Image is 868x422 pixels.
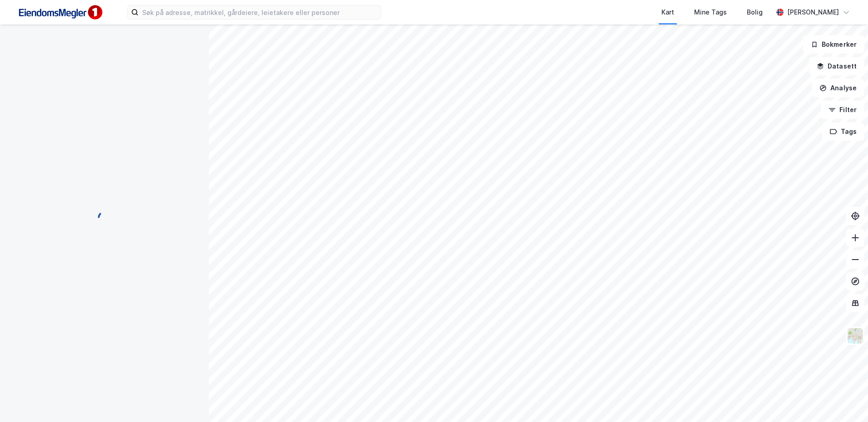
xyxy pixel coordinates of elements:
[847,327,864,344] img: Z
[809,57,864,75] button: Datasett
[138,5,381,19] input: Søk på adresse, matrikkel, gårdeiere, leietakere eller personer
[661,7,674,18] div: Kart
[822,123,864,141] button: Tags
[787,7,839,18] div: [PERSON_NAME]
[15,2,105,23] img: F4PB6Px+NJ5v8B7XTbfpPpyloAAAAASUVORK5CYII=
[747,7,763,18] div: Bolig
[823,378,868,422] iframe: Chat Widget
[812,79,864,97] button: Analyse
[821,101,864,119] button: Filter
[694,7,727,18] div: Mine Tags
[803,35,864,54] button: Bokmerker
[823,378,868,422] div: Kontrollprogram for chat
[97,211,112,225] img: spinner.a6d8c91a73a9ac5275cf975e30b51cfb.svg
